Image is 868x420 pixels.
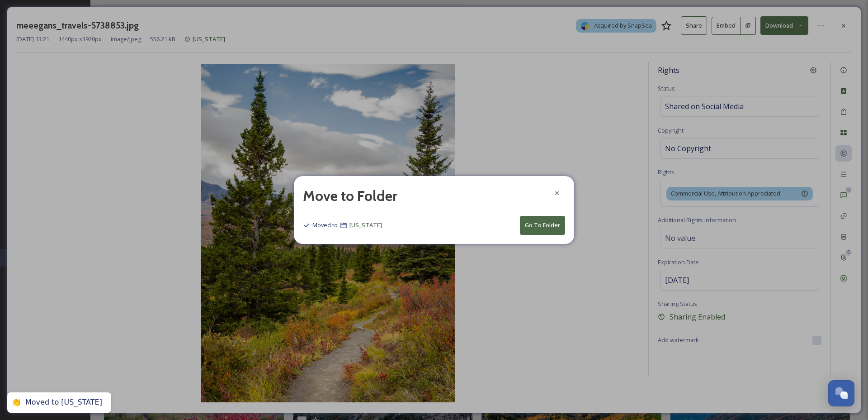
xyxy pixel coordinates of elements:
h2: Move to Folder [303,185,397,207]
button: Open Chat [828,380,854,406]
a: [US_STATE] [349,220,382,230]
button: Go To Folder [520,216,565,234]
span: [US_STATE] [349,221,382,229]
div: 👏 [12,398,21,407]
div: Moved to [US_STATE] [25,398,102,407]
span: Moved to [312,221,338,229]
